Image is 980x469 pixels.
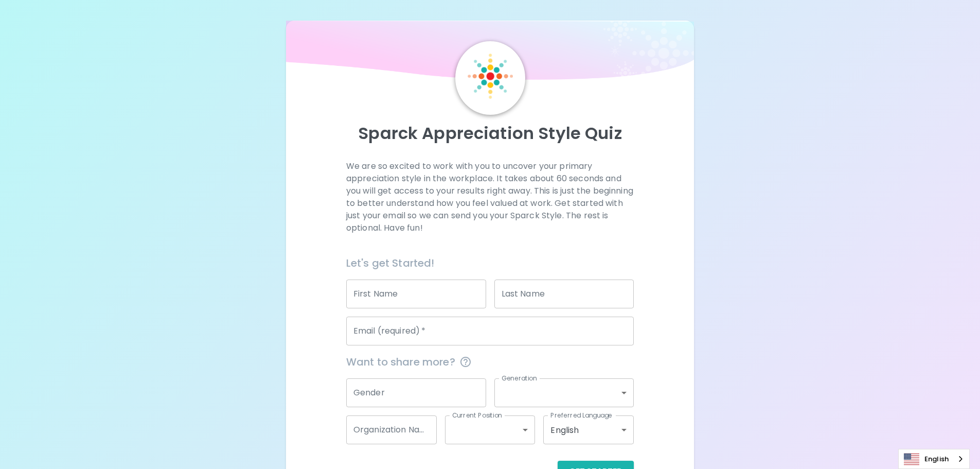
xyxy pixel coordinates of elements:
[502,374,537,383] label: Generation
[298,123,682,144] p: Sparck Appreciation Style Quiz
[346,354,634,370] span: Want to share more?
[468,54,513,99] img: Sparck Logo
[898,449,970,469] aside: Language selected: English
[346,255,634,271] h6: Let's get Started!
[286,21,694,85] img: wave
[899,449,969,468] a: English
[346,160,634,234] p: We are so excited to work with you to uncover your primary appreciation style in the workplace. I...
[452,411,502,420] label: Current Position
[898,449,970,469] div: Language
[550,411,612,420] label: Preferred Language
[459,356,472,368] svg: This information is completely confidential and only used for aggregated appreciation studies at ...
[543,415,634,444] div: English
